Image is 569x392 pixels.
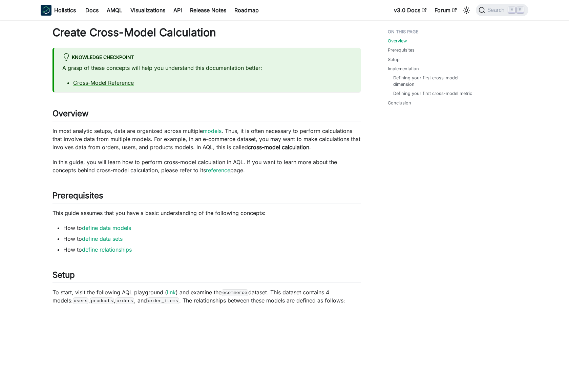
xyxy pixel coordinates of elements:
[63,224,361,232] li: How to
[63,246,361,254] li: How to
[52,127,361,151] p: In most analytic setups, data are organized across multiple . Thus, it is often necessary to perf...
[388,100,411,106] a: Conclusion
[82,235,123,242] a: define data sets
[81,5,103,16] a: Docs
[388,38,407,44] a: Overview
[430,5,461,16] a: Forum
[147,297,179,304] code: order_items
[73,297,88,304] code: users
[461,5,472,16] button: Switch between dark and light mode (currently light mode)
[82,224,131,231] a: define data models
[230,5,263,16] a: Roadmap
[82,246,132,253] a: define relationships
[90,297,114,304] code: products
[52,270,361,283] h2: Setup
[41,5,76,16] a: HolisticsHolistics
[485,7,509,13] span: Search
[206,167,230,174] a: reference
[62,64,353,72] p: A grasp of these concepts will help you understand this documentation better:
[476,4,528,16] button: Search (Command+K)
[103,5,126,16] a: AMQL
[52,158,361,174] p: In this guide, you will learn how to perform cross-model calculation in AQL. If you want to learn...
[41,5,51,16] img: Holistics
[169,5,186,16] a: API
[52,209,361,217] p: This guide assumes that you have a basic understanding of the following concepts:
[62,53,353,62] div: Knowledge Checkpoint
[508,7,515,13] kbd: ⌘
[390,5,430,16] a: v3.0 Docs
[388,47,415,53] a: Prerequisites
[167,289,176,296] a: link
[52,191,361,203] h2: Prerequisites
[388,56,400,63] a: Setup
[203,128,222,134] a: models
[54,6,76,14] b: Holistics
[222,289,248,296] code: ecommerce
[52,109,361,121] h2: Overview
[517,7,524,13] kbd: K
[393,75,472,87] a: Defining your first cross-model dimension
[126,5,169,16] a: Visualizations
[388,65,419,72] a: Implementation
[52,26,361,39] h1: Create Cross-Model Calculation
[52,288,361,305] p: To start, visit the following AQL playground ( ) and examine the dataset. This dataset contains 4...
[186,5,230,16] a: Release Notes
[393,90,472,97] a: Defining your first cross-model metric
[115,297,134,304] code: orders
[73,79,134,86] a: Cross-Model Reference
[63,235,361,243] li: How to
[248,144,309,151] strong: cross-model calculation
